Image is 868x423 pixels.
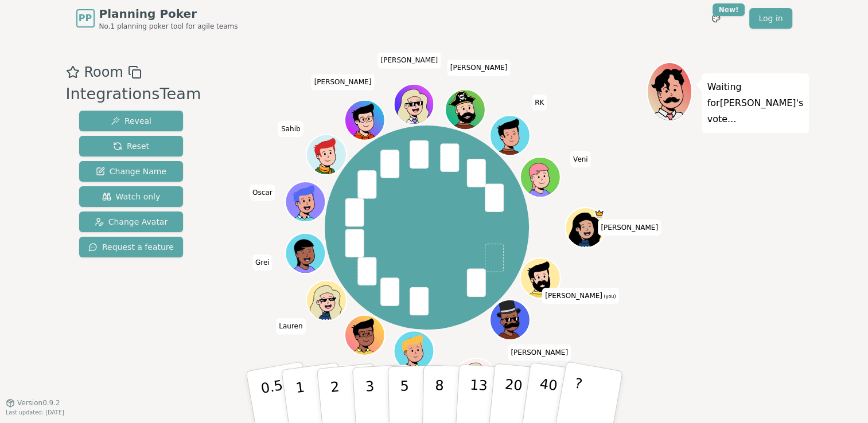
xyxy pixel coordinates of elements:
span: Click to change your name [542,288,618,304]
span: Click to change your name [312,74,375,90]
span: Version 0.9.2 [17,398,60,408]
button: Change Name [79,161,183,182]
div: IntegrationsTeam [66,83,201,106]
p: Waiting for [PERSON_NAME] 's vote... [707,79,804,127]
span: Change Name [96,166,166,177]
span: Click to change your name [570,151,591,167]
button: Reset [79,136,183,156]
span: PP [79,11,92,25]
span: Click to change your name [532,95,547,111]
span: No.1 planning poker tool for agile teams [99,22,238,31]
span: Kate is the host [594,209,605,219]
a: Log in [749,8,792,29]
span: Click to change your name [377,53,441,69]
span: Planning Poker [99,6,238,22]
span: Click to change your name [252,254,273,271]
span: Click to change your name [508,344,571,361]
span: Click to change your name [278,121,303,137]
span: Request a feature [88,241,174,253]
span: Reveal [111,115,151,127]
button: Reveal [79,111,183,131]
span: Click to change your name [276,318,305,334]
span: Last updated: [DATE] [6,409,64,416]
span: Change Avatar [95,216,168,228]
button: Change Avatar [79,211,183,232]
button: Click to change your avatar [521,259,559,297]
span: Click to change your name [250,185,275,201]
button: Request a feature [79,237,183,257]
span: Click to change your name [333,365,353,381]
span: Click to change your name [598,220,661,236]
span: Watch only [102,191,161,202]
button: Watch only [79,186,183,207]
div: New! [713,3,745,16]
span: Reset [113,140,149,152]
a: PPPlanning PokerNo.1 planning poker tool for agile teams [76,6,238,31]
span: Click to change your name [447,60,511,76]
button: New! [706,8,726,29]
span: Room [84,62,123,83]
button: Add as favourite [66,62,80,83]
button: Version0.9.2 [6,398,60,408]
span: (you) [602,294,616,299]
